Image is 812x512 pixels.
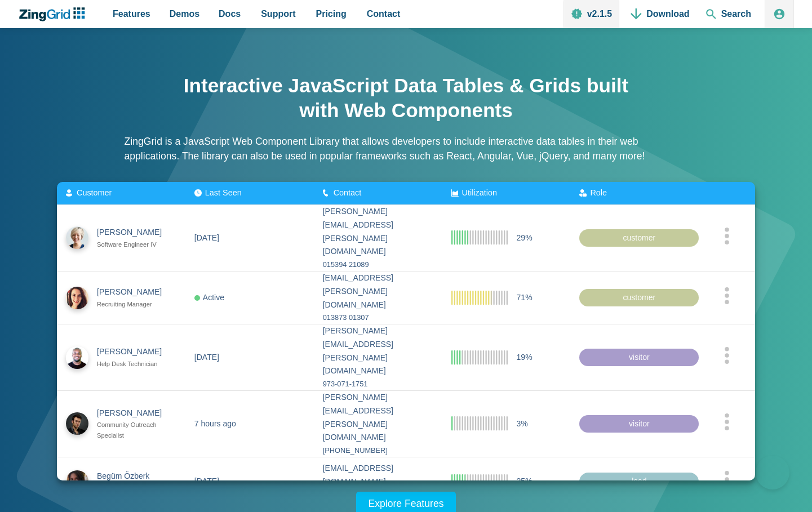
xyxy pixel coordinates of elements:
div: [PERSON_NAME][EMAIL_ADDRESS][PERSON_NAME][DOMAIN_NAME] [323,391,433,444]
div: 973-071-1751 [323,378,433,390]
div: 015394 21089 [323,259,433,271]
div: [PERSON_NAME][EMAIL_ADDRESS][PERSON_NAME][DOMAIN_NAME] [323,205,433,259]
div: [PERSON_NAME] [97,345,172,359]
div: Begüm Özberk [97,469,172,483]
span: 29% [516,231,532,244]
div: visitor [579,415,699,433]
div: [EMAIL_ADDRESS][PERSON_NAME][DOMAIN_NAME] [323,271,433,311]
div: [PERSON_NAME] [97,406,172,420]
div: customer [579,229,699,247]
span: 3% [516,417,527,430]
div: Software Engineer IV [97,239,172,250]
div: Help Desk Technician [97,359,172,369]
span: 71% [516,291,532,304]
span: Docs [219,6,241,21]
div: customer [579,288,699,306]
span: 19% [516,350,532,364]
div: [PERSON_NAME][EMAIL_ADDRESS][PERSON_NAME][DOMAIN_NAME] [323,324,433,378]
span: Customer [77,188,112,197]
span: Features [113,6,150,21]
div: visitor [579,348,699,366]
div: lead [579,473,699,491]
span: Utilization [462,188,496,197]
div: [DATE] [194,231,219,244]
p: ZingGrid is a JavaScript Web Component Library that allows developers to include interactive data... [125,134,688,164]
span: Support [261,6,295,21]
span: Contact [367,6,401,21]
a: ZingChart Logo. Click to return to the homepage [18,7,91,21]
div: Active [194,291,224,304]
span: Pricing [316,6,347,21]
iframe: Help Scout Beacon - Open [756,456,789,489]
span: Role [590,188,607,197]
span: 25% [516,475,532,488]
div: Community Outreach Specialist [97,420,172,441]
div: 013873 01307 [323,311,433,324]
span: Contact [334,188,362,197]
div: Recruiting Manager [97,299,172,310]
div: [PERSON_NAME] [97,286,172,299]
span: Last Seen [205,188,242,197]
div: [PHONE_NUMBER] [323,444,433,457]
div: [PERSON_NAME] [97,226,172,239]
h1: Interactive JavaScript Data Tables & Grids built with Web Components [181,73,632,123]
div: 7 hours ago [194,417,236,430]
div: [DATE] [194,475,219,488]
div: [DATE] [194,350,219,364]
span: Demos [170,6,199,21]
div: [EMAIL_ADDRESS][DOMAIN_NAME] [323,462,433,489]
